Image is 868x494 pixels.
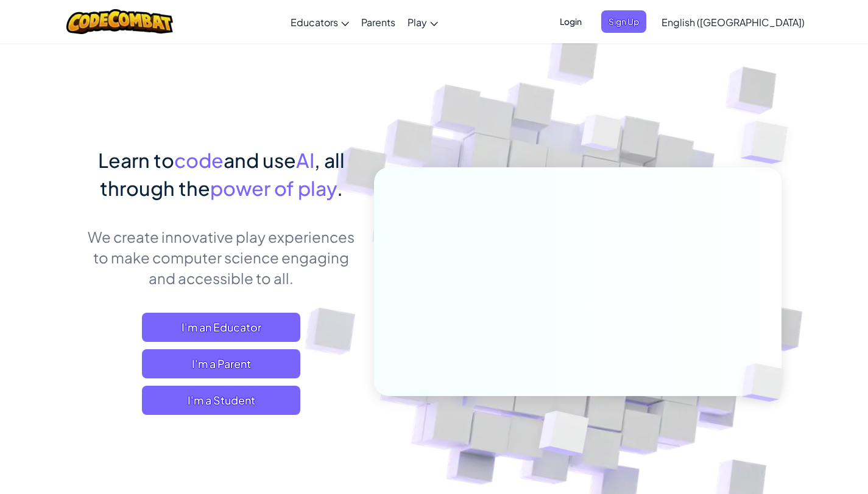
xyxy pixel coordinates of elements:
[401,5,444,38] a: Play
[284,5,355,38] a: Educators
[98,148,174,172] span: Learn to
[210,176,337,200] span: power of play
[721,338,813,427] img: Overlap cubes
[655,5,811,38] a: English ([GEOGRAPHIC_DATA])
[716,91,822,194] img: Overlap cubes
[558,91,646,181] img: Overlap cubes
[142,349,300,378] a: I'm a Parent
[174,148,224,172] span: code
[662,16,805,29] span: English ([GEOGRAPHIC_DATA])
[552,10,589,33] button: Login
[142,386,300,415] button: I'm a Student
[87,226,356,288] p: We create innovative play experiences to make computer science engaging and accessible to all.
[355,5,401,38] a: Parents
[291,16,338,29] span: Educators
[408,16,427,29] span: Play
[296,148,314,172] span: AI
[66,9,173,34] img: CodeCombat logo
[224,148,296,172] span: and use
[337,176,343,200] span: .
[142,313,300,342] a: I'm an Educator
[509,385,618,486] img: Overlap cubes
[601,10,646,33] button: Sign Up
